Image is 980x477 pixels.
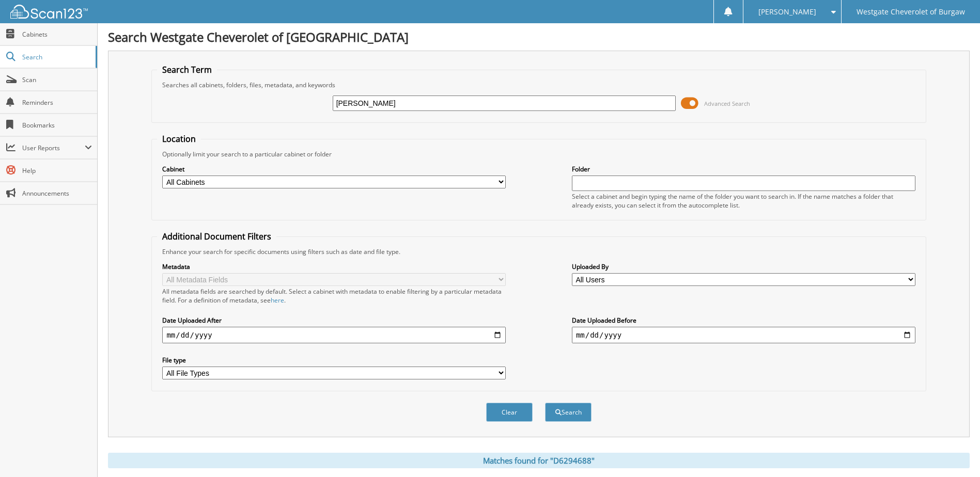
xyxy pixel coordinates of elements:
input: start [162,327,506,343]
a: here [271,296,284,305]
div: Optionally limit your search to a particular cabinet or folder [157,150,920,158]
span: Scan [22,75,92,84]
legend: Location [157,133,201,145]
label: Uploaded By [572,262,915,271]
button: Clear [486,403,533,422]
label: Cabinet [162,165,506,173]
div: Enhance your search for specific documents using filters such as date and file type. [157,247,920,256]
div: Matches found for "D6294688" [108,453,970,468]
span: [PERSON_NAME] [758,9,816,15]
label: Date Uploaded After [162,316,506,325]
button: Search [545,403,592,422]
span: Cabinets [22,30,92,39]
span: Westgate Cheverolet of Burgaw [857,9,965,15]
span: Search [22,53,90,61]
div: All metadata fields are searched by default. Select a cabinet with metadata to enable filtering b... [162,287,506,305]
input: end [572,327,915,343]
span: Announcements [22,189,92,198]
span: Help [22,166,92,175]
span: Reminders [22,98,92,107]
div: Select a cabinet and begin typing the name of the folder you want to search in. If the name match... [572,192,915,210]
legend: Search Term [157,64,217,75]
label: Date Uploaded Before [572,316,915,325]
label: Metadata [162,262,506,271]
h1: Search Westgate Cheverolet of [GEOGRAPHIC_DATA] [108,28,970,45]
img: scan123-logo-white.svg [10,5,88,19]
label: File type [162,356,506,364]
span: Bookmarks [22,121,92,130]
div: Searches all cabinets, folders, files, metadata, and keywords [157,81,920,89]
iframe: Chat Widget [928,427,980,477]
span: Advanced Search [704,100,750,107]
label: Folder [572,165,915,173]
legend: Additional Document Filters [157,231,276,242]
span: User Reports [22,144,85,152]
